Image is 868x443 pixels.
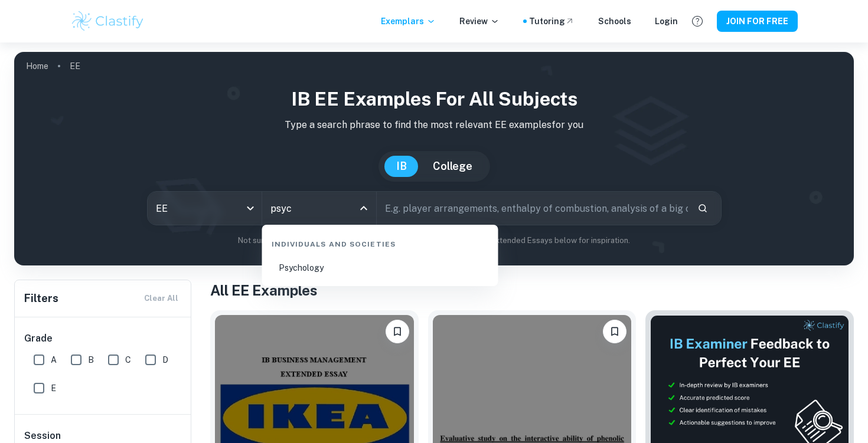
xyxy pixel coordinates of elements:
h1: All EE Examples [210,280,854,301]
button: Help and Feedback [687,11,707,31]
button: College [421,156,484,177]
h1: IB EE examples for all subjects [24,85,844,113]
button: IB [384,156,419,177]
span: E [51,382,56,395]
h6: Filters [24,290,58,307]
img: profile cover [14,52,854,265]
button: Please log in to bookmark exemplars [603,320,626,343]
li: Psychology [267,254,494,281]
img: Clastify logo [70,9,145,33]
button: JOIN FOR FREE [717,11,798,32]
div: EE [148,192,262,225]
p: Review [459,15,500,28]
a: Home [26,58,48,74]
p: EE [70,60,80,73]
span: B [88,353,94,366]
p: Type a search phrase to find the most relevant EE examples for you [24,118,844,132]
h6: Grade [24,332,182,346]
span: C [125,353,131,366]
input: E.g. player arrangements, enthalpy of combustion, analysis of a big city... [377,192,688,225]
button: Search [693,198,713,218]
a: Tutoring [529,15,575,28]
a: Schools [598,15,631,28]
p: Exemplars [381,15,436,28]
div: Individuals and Societies [267,229,494,254]
button: Please log in to bookmark exemplars [386,320,409,343]
span: A [51,353,57,366]
a: Login [655,15,678,28]
span: D [162,353,168,366]
p: Not sure what to search for? You can always look through our example Extended Essays below for in... [24,235,844,247]
button: Close [355,200,372,216]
